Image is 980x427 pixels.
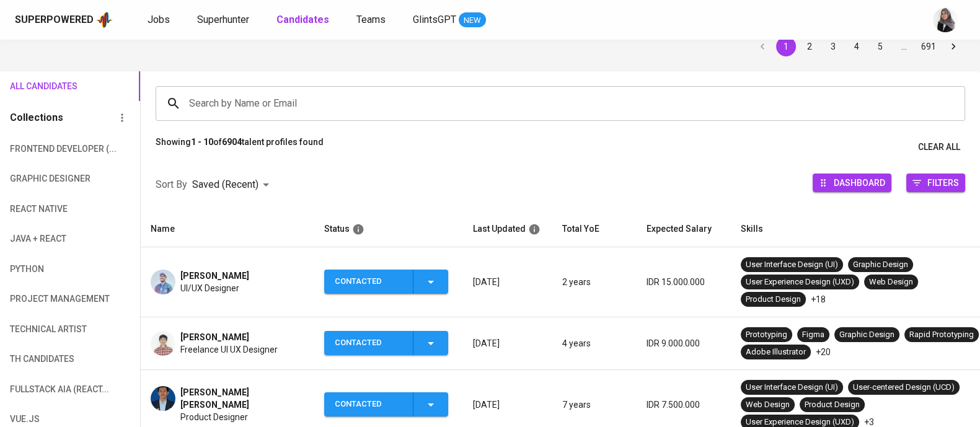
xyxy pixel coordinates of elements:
[917,37,940,56] button: Go to page 691
[10,291,76,307] span: Project Management
[746,276,854,288] div: User Experience Design (UXD)
[746,294,801,306] div: Product Design
[148,14,170,25] span: Jobs
[909,329,974,341] div: Rapid Prototyping
[647,276,721,288] p: IDR 15.000.000
[413,14,456,25] span: GlintsGPT
[324,331,448,355] button: Contacted
[853,382,955,394] div: User-centered Design (UCD)
[197,12,252,28] a: Superhunter
[562,276,627,288] p: 2 years
[473,276,542,288] p: [DATE]
[15,11,113,29] a: Superpoweredapp logo
[562,398,627,411] p: 7 years
[180,386,304,411] span: [PERSON_NAME] [PERSON_NAME]
[637,211,731,247] th: Expected Salary
[10,171,76,187] span: Graphic Designer
[459,14,486,27] span: NEW
[96,11,113,29] img: app logo
[847,37,867,56] button: Go to page 4
[839,329,894,341] div: Graphic Design
[324,270,448,294] button: Contacted
[156,136,324,159] p: Showing of talent profiles found
[151,386,175,411] img: 2657ed3cfb61b8fd07a9fbbb331703fd.png
[192,174,273,196] div: Saved (Recent)
[192,177,258,192] p: Saved (Recent)
[811,293,826,306] p: +18
[191,137,213,147] b: 1 - 10
[918,139,960,155] span: Clear All
[156,177,187,192] p: Sort By
[933,7,958,32] img: sinta.windasari@glints.com
[10,382,76,397] span: Fullstack AIA (React...
[314,211,463,247] th: Status
[805,399,860,411] div: Product Design
[10,412,76,427] span: Vue.Js
[869,276,913,288] div: Web Design
[463,211,552,247] th: Last Updated
[10,109,63,126] h6: Collections
[413,12,486,28] a: GlintsGPT NEW
[180,331,249,343] span: [PERSON_NAME]
[356,12,388,28] a: Teams
[10,141,76,157] span: Frontend Developer (...
[473,398,542,411] p: [DATE]
[746,329,787,341] div: Prototyping
[746,346,806,358] div: Adobe Illustrator
[141,211,314,247] th: Name
[148,12,172,28] a: Jobs
[647,398,721,411] p: IDR 7.500.000
[913,136,965,159] button: Clear All
[473,337,542,350] p: [DATE]
[647,337,721,350] p: IDR 9.000.000
[834,174,885,191] span: Dashboard
[927,174,959,191] span: Filters
[180,282,239,294] span: UI/UX Designer
[746,399,790,411] div: Web Design
[222,137,242,147] b: 6904
[746,259,838,271] div: User Interface Design (UI)
[151,331,175,356] img: 33417599c8b9d49d4d8e6bea7168bc2b.jpg
[356,14,386,25] span: Teams
[894,40,914,53] div: …
[943,37,963,56] button: Go to next page
[335,392,403,416] div: Contacted
[813,174,891,192] button: Dashboard
[870,37,890,56] button: Go to page 5
[10,231,76,247] span: Java + React
[800,37,819,56] button: Go to page 2
[816,346,831,358] p: +20
[335,331,403,355] div: Contacted
[751,37,965,56] nav: pagination navigation
[151,270,175,294] img: 15fed66635538821a49e28c0dc822863.jpeg
[802,329,824,341] div: Figma
[276,14,329,25] b: Candidates
[10,262,76,277] span: python
[746,382,838,394] div: User Interface Design (UI)
[180,411,248,423] span: Product Designer
[776,37,796,56] button: page 1
[276,12,332,28] a: Candidates
[562,337,627,350] p: 4 years
[853,259,908,271] div: Graphic Design
[10,322,76,337] span: technical artist
[906,174,965,192] button: Filters
[10,201,76,217] span: React Native
[823,37,843,56] button: Go to page 3
[15,13,94,27] div: Superpowered
[10,351,76,367] span: TH candidates
[324,392,448,416] button: Contacted
[180,270,249,282] span: [PERSON_NAME]
[335,270,403,294] div: Contacted
[552,211,637,247] th: Total YoE
[10,79,76,94] span: All Candidates
[197,14,249,25] span: Superhunter
[180,343,278,356] span: Freelance UI UX Designer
